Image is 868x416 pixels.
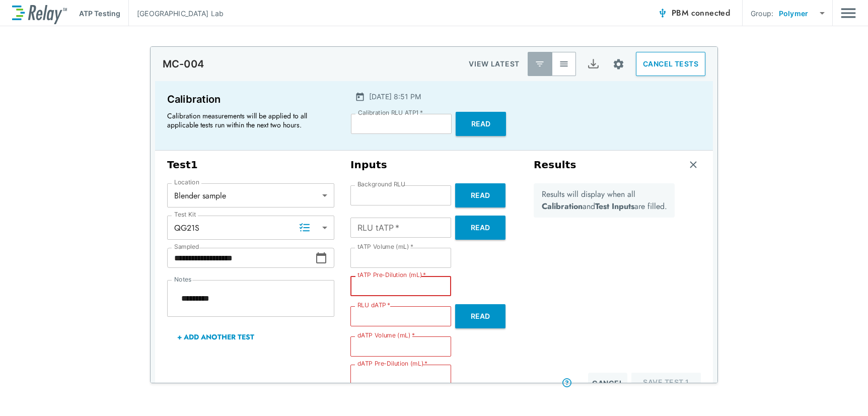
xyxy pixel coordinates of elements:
label: tATP Pre-Dilution (mL) [357,271,426,279]
button: Export [581,52,605,76]
label: Calibration RLU ATP1 [358,109,423,116]
button: Main menu [841,4,856,23]
img: Drawer Icon [841,4,856,23]
button: Read [456,112,506,136]
img: Settings Icon [612,58,625,71]
img: Calender Icon [355,92,365,102]
label: tATP Volume (mL) [357,243,413,250]
label: Notes [174,276,191,283]
img: Export Icon [587,58,600,71]
p: Calibration [167,91,333,107]
button: PBM connected [654,3,734,23]
h3: Test 1 [167,159,334,171]
label: dATP Volume (mL) [357,332,415,339]
label: Sampled [174,243,199,250]
b: Test Inputs [595,200,634,212]
img: Connected Icon [658,8,668,18]
button: Read [455,304,505,328]
h3: Results [534,159,576,171]
div: Blender sample [167,185,334,205]
span: connected [691,7,731,19]
img: LuminUltra Relay [12,3,67,24]
label: Test Kit [174,211,196,218]
p: [DATE] 8:51 PM [369,91,421,102]
p: ATP Testing [79,8,120,19]
button: + Add Another Test [167,325,264,349]
img: Latest [535,59,545,69]
button: Read [455,216,505,240]
iframe: Resource center [705,386,858,408]
button: Read [455,183,505,207]
p: Group: [751,8,773,19]
div: QG21S [167,218,334,238]
p: Calibration measurements will be applied to all applicable tests run within the next two hours. [167,111,328,129]
label: RLU dATP [357,302,390,309]
h3: Inputs [350,159,518,171]
label: Background RLU [357,181,405,188]
button: Site setup [605,51,632,78]
label: Location [174,179,199,186]
button: CANCEL TESTS [636,52,705,76]
button: Cancel [588,373,627,393]
p: [GEOGRAPHIC_DATA] Lab [137,8,224,19]
input: Choose date, selected date is Aug 27, 2025 [167,248,315,268]
img: View All [559,59,569,69]
p: MC-004 [163,58,204,70]
p: Results will display when all and are filled. [542,188,667,213]
label: dATP Pre-Dilution (mL) [357,360,428,367]
span: PBM [672,6,730,20]
img: Remove [688,160,698,170]
p: VIEW LATEST [469,58,520,70]
b: Calibration [542,200,583,212]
